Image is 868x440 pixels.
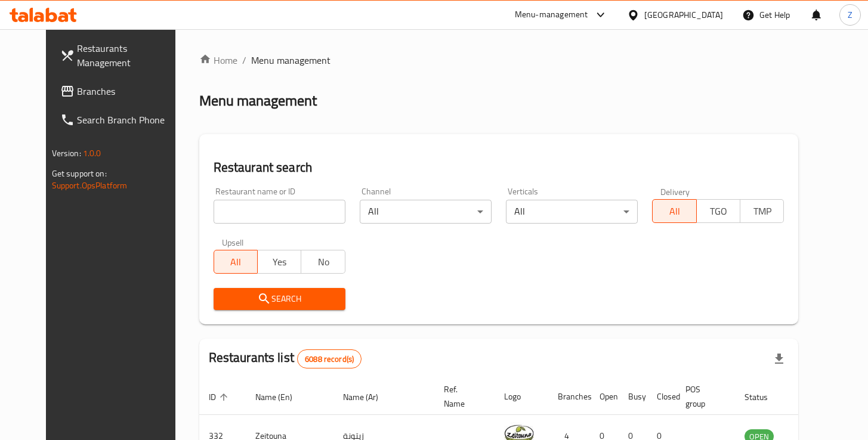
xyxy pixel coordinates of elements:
[51,34,191,77] a: Restaurants Management
[506,200,638,224] div: All
[306,253,340,271] span: No
[685,382,721,411] span: POS group
[214,288,345,310] button: Search
[222,238,244,246] label: Upsell
[657,203,691,220] span: All
[51,106,191,134] a: Search Branch Phone
[495,379,548,415] th: Logo
[702,203,736,220] span: TGO
[199,53,799,67] nav: breadcrumb
[52,145,81,161] span: Version:
[298,354,361,365] span: 6088 record(s)
[619,379,647,415] th: Busy
[343,390,394,404] span: Name (Ar)
[262,253,296,271] span: Yes
[77,84,181,98] span: Branches
[644,8,723,21] div: [GEOGRAPHIC_DATA]
[199,53,237,67] a: Home
[209,349,362,368] h2: Restaurants list
[745,203,779,220] span: TMP
[257,250,301,274] button: Yes
[515,8,588,22] div: Menu-management
[219,253,253,271] span: All
[590,379,619,415] th: Open
[214,159,784,176] h2: Restaurant search
[209,390,231,404] span: ID
[740,199,784,223] button: TMP
[83,145,101,161] span: 1.0.0
[444,382,480,411] span: Ref. Name
[652,199,696,223] button: All
[745,390,783,404] span: Status
[77,113,181,127] span: Search Branch Phone
[251,53,330,67] span: Menu management
[848,8,852,21] span: Z
[765,345,793,373] div: Export file
[214,200,345,224] input: Search for restaurant name or ID..
[223,292,336,306] span: Search
[548,379,590,415] th: Branches
[255,390,308,404] span: Name (En)
[647,379,676,415] th: Closed
[301,250,345,274] button: No
[77,41,181,70] span: Restaurants Management
[51,77,191,106] a: Branches
[297,349,362,368] div: Total records count
[242,53,246,67] li: /
[52,166,107,181] span: Get support on:
[199,91,317,110] h2: Menu management
[660,187,690,196] label: Delivery
[360,200,492,224] div: All
[214,250,258,274] button: All
[696,199,740,223] button: TGO
[52,178,128,193] a: Support.OpsPlatform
